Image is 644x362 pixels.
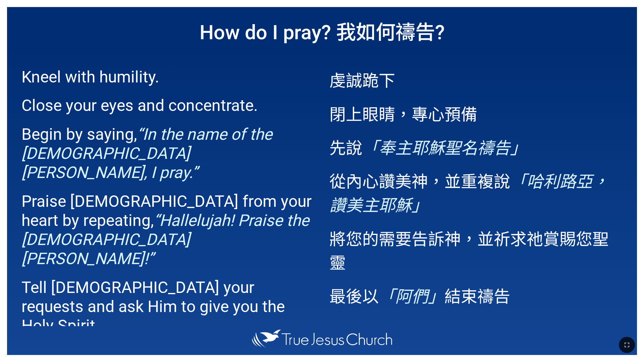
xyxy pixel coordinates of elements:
[329,67,623,91] p: 虔誠跪下
[329,101,623,125] p: 閉上眼睛，專心預備
[21,192,315,268] p: Praise [DEMOGRAPHIC_DATA] from your heart by repeating,
[21,278,315,335] p: Tell [DEMOGRAPHIC_DATA] your requests and ask Him to give you the Holy Spirit.
[379,287,444,306] em: 「阿們」
[21,125,272,182] em: “In the name of the [DEMOGRAPHIC_DATA][PERSON_NAME], I pray.”
[21,67,315,86] p: Kneel with humility.
[21,96,315,115] p: Close your eyes and concentrate.
[21,125,315,182] p: Begin by saying,
[21,211,309,268] em: “Hallelujah! Praise the [DEMOGRAPHIC_DATA][PERSON_NAME]!”
[362,139,527,158] em: 「奉主耶穌聖名禱告」
[329,226,623,274] p: 將您的需要告訴神，並祈求祂賞賜您聖靈
[329,283,623,307] p: 最後以 結束禱告
[7,7,637,54] h1: How do I pray? 我如何禱告?
[329,168,623,216] p: 從內心讚美神，並重複說
[329,135,623,159] p: 先說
